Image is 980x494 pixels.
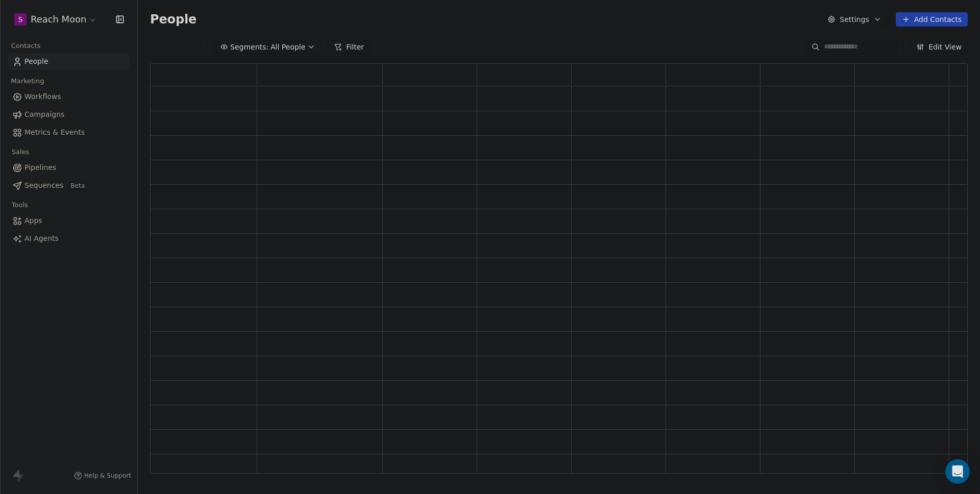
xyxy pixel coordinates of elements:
[8,88,129,105] a: Workflows
[8,53,129,70] a: People
[74,472,131,480] a: Help & Support
[31,13,86,26] span: Reach Moon
[821,12,887,27] button: Settings
[896,12,968,27] button: Add Contacts
[24,162,56,173] span: Pipelines
[910,40,968,54] button: Edit View
[12,11,99,28] button: SReach Moon
[271,42,305,53] span: All People
[7,144,34,160] span: Sales
[8,106,129,123] a: Campaigns
[24,233,59,244] span: AI Agents
[945,459,970,484] div: Open Intercom Messenger
[8,230,129,247] a: AI Agents
[7,73,48,89] span: Marketing
[24,127,85,138] span: Metrics & Events
[150,12,197,27] span: People
[24,56,48,67] span: People
[24,215,42,226] span: Apps
[8,212,129,229] a: Apps
[24,180,63,191] span: Sequences
[8,159,129,176] a: Pipelines
[18,14,23,24] span: S
[67,181,88,191] span: Beta
[24,109,64,120] span: Campaigns
[8,124,129,141] a: Metrics & Events
[7,197,32,213] span: Tools
[328,40,370,54] button: Filter
[230,42,268,53] span: Segments:
[24,91,61,102] span: Workflows
[8,177,129,194] a: SequencesBeta
[84,472,131,480] span: Help & Support
[7,38,45,54] span: Contacts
